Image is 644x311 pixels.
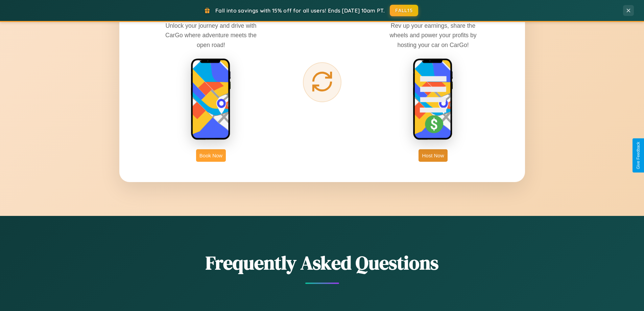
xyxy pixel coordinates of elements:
p: Unlock your journey and drive with CarGo where adventure meets the open road! [160,21,262,49]
div: Give Feedback [636,142,641,169]
span: Fall into savings with 15% off for all users! Ends [DATE] 10am PT. [215,7,385,14]
img: host phone [413,58,453,141]
img: rent phone [191,58,231,141]
button: FALL15 [390,5,418,16]
button: Book Now [196,149,226,162]
p: Rev up your earnings, share the wheels and power your profits by hosting your car on CarGo! [382,21,484,49]
h2: Frequently Asked Questions [119,250,525,276]
button: Host Now [419,149,447,162]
